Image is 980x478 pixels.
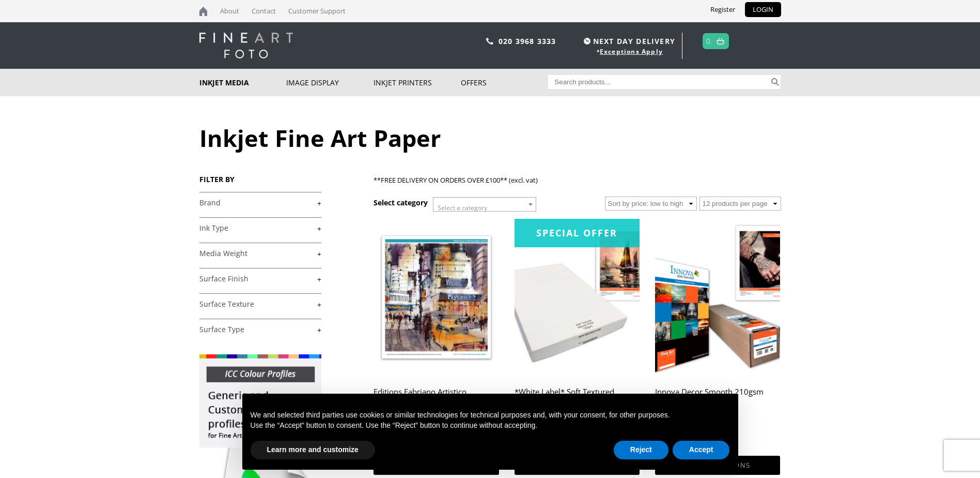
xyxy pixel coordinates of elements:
[499,36,556,46] a: 020 3968 3333
[614,441,668,459] button: Reject
[581,35,675,47] span: NEXT DAY DELIVERY
[234,385,746,478] div: Notice
[374,219,499,449] a: Editions Fabriano Artistico Watercolour Rag 310gsm (IFA-108) £6.29
[199,243,321,263] h4: Media Weight
[199,69,287,96] a: Inkjet Media
[199,33,293,58] img: logo-white.svg
[199,217,321,238] h4: Ink Type
[515,382,640,424] h2: *White Label* Soft Textured Natural White 190gsm (WFA-006)
[199,319,321,339] h4: Surface Type
[515,219,640,247] div: Special Offer
[515,219,640,449] a: Special Offer*White Label* Soft Textured Natural White 190gsm (WFA-006) £16.99
[374,219,499,376] img: Editions Fabriano Artistico Watercolour Rag 310gsm (IFA-108)
[486,38,493,44] img: phone.svg
[199,249,321,259] a: +
[199,274,321,284] a: +
[769,75,781,89] button: Search
[199,122,781,154] h1: Inkjet Fine Art Paper
[199,174,321,184] h3: FILTER BY
[251,421,730,431] p: Use the “Accept” button to consent. Use the “Reject” button to continue without accepting.
[655,382,780,424] h2: Innova Decor Smooth 210gsm (IFA-024)
[717,38,724,44] img: basket.svg
[286,69,374,96] a: Image Display
[199,293,321,314] h4: Surface Texture
[374,69,461,96] a: Inkjet Printers
[706,34,711,49] a: 0
[251,441,375,459] button: Learn more and customize
[199,325,321,335] a: +
[374,382,499,424] h2: Editions Fabriano Artistico Watercolour Rag 310gsm (IFA-108)
[251,410,730,421] p: We and selected third parties use cookies or similar technologies for technical purposes and, wit...
[199,223,321,233] a: +
[199,198,321,208] a: +
[461,69,548,96] a: Offers
[703,2,743,17] a: Register
[600,47,663,56] a: Exceptions Apply
[745,2,781,17] a: LOGIN
[655,219,780,376] img: Innova Decor Smooth 210gsm (IFA-024)
[374,198,428,207] h3: Select category
[199,268,321,289] h4: Surface Finish
[655,219,780,449] a: Innova Decor Smooth 210gsm (IFA-024) £16.99
[438,203,487,212] span: Select a category
[199,192,321,213] h4: Brand
[548,75,769,89] input: Search products…
[374,174,781,186] p: **FREE DELIVERY ON ORDERS OVER £100** (excl. vat)
[605,197,697,211] select: Shop order
[584,38,590,44] img: time.svg
[515,219,640,376] img: *White Label* Soft Textured Natural White 190gsm (WFA-006)
[199,300,321,309] a: +
[673,441,730,459] button: Accept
